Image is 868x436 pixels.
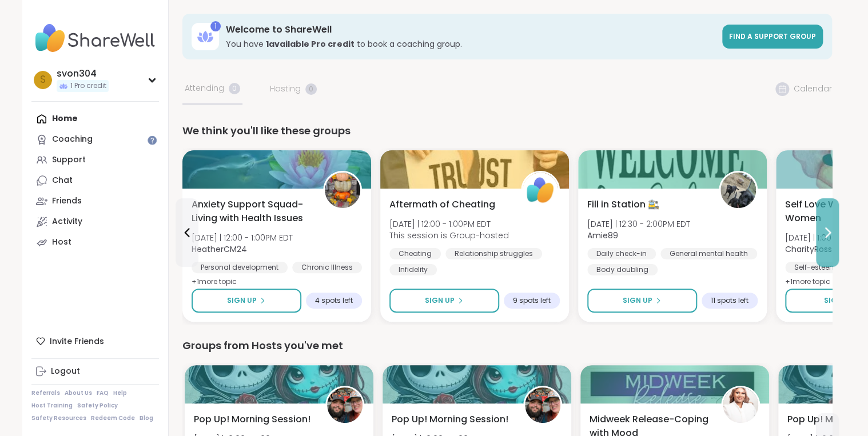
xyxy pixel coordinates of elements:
div: 1 [210,21,221,31]
span: [DATE] | 12:30 - 2:00PM EDT [587,218,690,230]
span: [DATE] | 12:00 - 1:00PM EDT [192,232,293,243]
span: Pop Up! Morning Session! [194,413,310,426]
div: Relationship struggles [445,248,542,259]
span: [DATE] | 12:00 - 1:00PM EDT [389,218,509,230]
div: Groups from Hosts you've met [182,338,832,354]
span: Anxiety Support Squad- Living with Health Issues [192,198,310,225]
span: This session is Group-hosted [389,230,509,241]
div: Chronic Illness [292,262,362,273]
span: Fill in Station 🚉 [587,198,659,211]
div: Invite Friends [31,331,159,351]
button: Sign Up [389,289,499,313]
span: Pop Up! Morning Session! [392,413,508,426]
img: Amie89 [720,173,756,208]
span: Find a support group [729,31,816,41]
span: Sign Up [623,295,652,306]
a: Blog [140,414,153,422]
span: 9 spots left [513,296,551,305]
iframe: Spotlight [148,135,157,145]
span: s [40,73,46,87]
a: Friends [31,191,159,211]
a: Host Training [31,402,73,410]
img: Shawnti [723,387,758,423]
button: Sign Up [192,289,301,313]
h3: You have to book a coaching group. [226,38,715,50]
div: Chat [52,175,73,186]
span: 4 spots left [315,296,353,305]
a: Help [113,389,127,397]
span: Sign Up [425,295,455,306]
a: Safety Policy [77,402,118,410]
div: Self-esteem [785,262,846,273]
img: ShareWell [523,173,558,208]
img: HeatherCM24 [325,173,360,208]
div: Daily check-in [587,248,656,259]
b: Amie89 [587,230,618,241]
a: Redeem Code [91,414,135,422]
img: ShareWell Nav Logo [31,18,159,58]
img: Dom_F [327,387,363,423]
div: Infidelity [389,264,437,275]
a: Activity [31,211,159,232]
span: 1 Pro credit [70,81,106,91]
h3: Welcome to ShareWell [226,23,715,36]
a: Logout [31,361,159,382]
div: Activity [52,216,82,227]
a: Referrals [31,389,60,397]
b: CharityRoss [785,243,832,255]
a: Safety Resources [31,414,86,422]
div: We think you'll like these groups [182,123,832,139]
div: Support [52,154,86,166]
a: Coaching [31,129,159,150]
a: Chat [31,170,159,191]
a: Find a support group [722,25,823,49]
a: About Us [65,389,92,397]
div: Cheating [389,248,441,259]
span: Sign Up [824,295,854,306]
img: Dom_F [525,387,560,423]
button: Sign Up [587,289,697,313]
b: HeatherCM24 [192,243,247,255]
a: Host [31,232,159,253]
a: Support [31,150,159,170]
a: FAQ [97,389,109,397]
span: Sign Up [227,295,257,306]
span: 11 spots left [711,296,748,305]
div: Coaching [52,134,93,145]
div: Host [52,237,71,248]
div: Logout [51,366,80,377]
div: Friends [52,195,82,207]
div: svon304 [57,67,109,80]
div: Personal development [192,262,288,273]
b: 1 available Pro credit [266,38,355,50]
div: Body doubling [587,264,658,275]
span: Aftermath of Cheating [389,198,495,211]
div: General mental health [660,248,757,259]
